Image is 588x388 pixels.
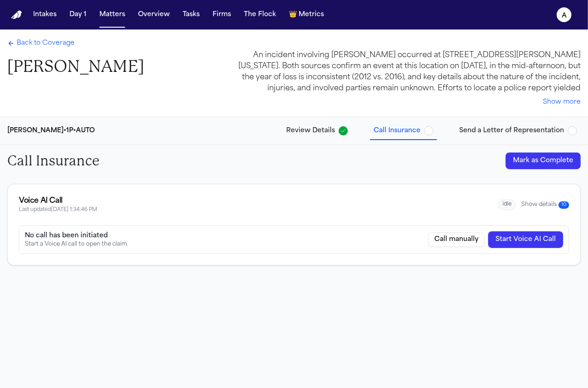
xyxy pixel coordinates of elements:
[7,153,99,169] h2: Call Insurance
[7,126,95,135] div: [PERSON_NAME] • 1P • AUTO
[11,11,22,19] a: Home
[459,126,564,135] span: Send a Letter of Representation
[19,206,97,214] span: Last updated [DATE] 1:34:46 PM
[17,39,75,48] span: Back to Coverage
[66,6,90,23] button: Day 1
[455,123,581,139] button: Send a Letter of Representation
[29,6,60,23] button: Intakes
[240,6,280,23] button: The Flock
[7,39,75,48] a: Back to Coverage
[179,6,203,23] button: Tasks
[285,6,328,23] button: crownMetrics
[282,123,352,139] button: Review Details
[428,232,484,247] button: Call carrier manually
[227,50,581,94] div: An incident involving [PERSON_NAME] occurred at [STREET_ADDRESS][PERSON_NAME][US_STATE]. Both sou...
[7,56,144,77] h1: [PERSON_NAME]
[286,126,335,135] span: Review Details
[209,6,235,23] button: Firms
[559,201,569,209] span: There are 10 runs
[96,6,129,23] button: Matters
[11,11,22,19] img: Finch Logo
[498,200,516,210] span: idle
[25,231,128,241] div: No call has been initiated
[374,126,421,135] span: Call Insurance
[370,123,437,139] button: Call Insurance
[134,6,173,23] button: Overview
[506,153,581,169] button: Mark as Complete
[19,195,97,206] div: Voice AI Call
[543,98,581,107] button: Show more
[521,201,569,209] button: Show details
[488,231,563,248] button: Start Voice AI Call
[25,241,128,248] div: Start a Voice AI call to open the claim.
